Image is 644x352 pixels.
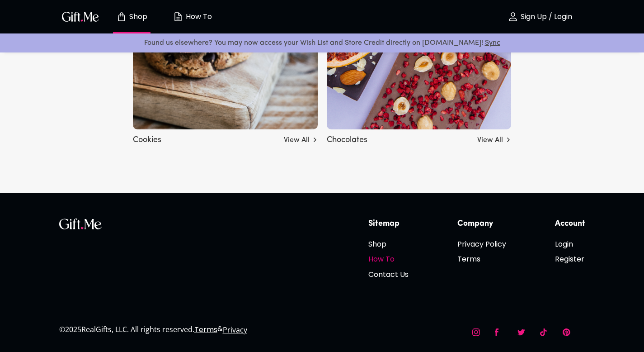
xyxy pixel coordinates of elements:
button: Sign Up / Login [495,2,585,31]
h6: Privacy Policy [457,238,506,250]
img: GiftMe Logo [59,219,102,229]
a: Cookies [133,123,317,144]
p: Sign Up / Login [518,13,572,21]
h6: Login [555,238,585,250]
a: View All [284,131,318,146]
button: GiftMe Logo [59,11,102,22]
a: View All [477,131,511,146]
h6: How To [368,253,409,265]
button: How To [168,2,217,31]
p: & [217,324,223,343]
h6: Terms [457,253,506,265]
h5: Chocolates [327,131,367,146]
p: How To [183,13,212,21]
a: Chocolates [327,123,511,144]
h6: Register [555,253,585,265]
a: Sync [485,39,500,47]
button: Store page [107,2,157,31]
h6: Company [457,219,506,229]
img: how-to.svg [173,11,183,22]
h6: Contact Us [368,269,409,280]
h5: Cookies [133,131,161,146]
a: Terms [194,324,217,335]
img: GiftMe Logo [60,10,101,23]
h6: Sitemap [368,219,409,229]
h6: Shop [368,238,409,250]
a: Privacy [223,325,247,335]
h6: Account [555,219,585,229]
p: © 2025 RealGifts, LLC. All rights reserved. [59,323,194,335]
p: Found us elsewhere? You may now access your Wish List and Store Credit directly on [DOMAIN_NAME]! [7,37,637,49]
p: Shop [127,13,147,21]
